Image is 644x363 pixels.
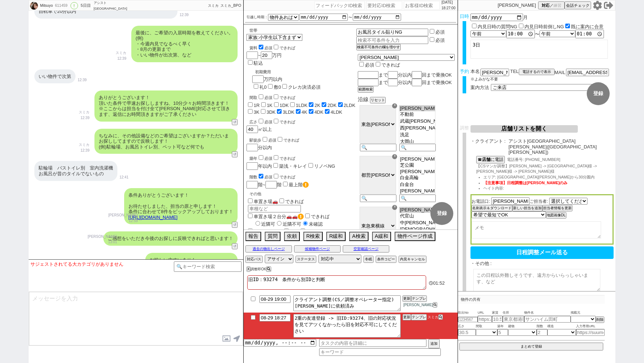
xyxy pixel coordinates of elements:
button: A緩和 [372,232,391,241]
span: 物件名 [524,310,571,316]
span: 会話チェック [566,3,590,8]
div: サジェストされてる大カテゴリがありません [30,261,174,267]
span: 【CSマンが調整】[PERSON_NAME] -> [GEOGRAPHIC_DATA]様 -> [PERSON_NAME]様 -> [PERSON_NAME]様 [476,164,597,174]
input: お客様ID検索 [404,1,440,10]
span: 案内方法 [470,85,489,90]
option: [PERSON_NAME] [399,156,435,162]
input: サンハイム田町 [524,316,571,323]
input: タスクの内容を詳細に [319,339,426,347]
button: 過去の物出しページ [245,245,292,252]
span: ご担当者: [530,199,548,204]
option: 洗足 [399,132,435,138]
span: 広さ [458,324,476,329]
span: 家賃 [492,310,503,316]
input: できれば [278,137,282,142]
span: ・クライアント : [470,138,506,155]
div: Mitsuyo [39,3,53,9]
input: 近隣可 [255,221,260,226]
label: 必須 [435,29,445,35]
input: できれば [301,229,305,233]
button: 削除 [596,317,604,323]
option: 代官山 [399,213,435,220]
option: [PERSON_NAME] [399,106,435,111]
div: 築年 [249,154,356,161]
input: 検索不可条件を入力 [356,36,428,44]
div: ご感想をいただき今後のお探しに反映できればと思います！ [103,231,238,246]
label: 近隣不可 [275,221,301,227]
label: 2DK [327,103,336,108]
label: できれば [272,46,295,50]
label: 敷0 [274,84,281,90]
div: 〜 [470,30,614,38]
input: お電話口 [491,197,530,205]
label: 3K [254,109,259,115]
input: 🔍 [360,195,396,202]
div: まで 分以内 [358,71,455,79]
button: 名刺表示＆ダウンロード [472,205,512,211]
label: 車置き場２台分🚗🚗 [247,214,304,219]
input: https://suumo.jp/chintai/jnc_000022489271 [576,329,605,336]
label: 内見日時の質問NG [478,24,517,29]
div: 611459 [53,3,69,9]
button: ステータス [296,256,316,263]
p: 12:39 [116,56,126,62]
button: 店舗リストを開く [470,125,578,133]
div: 階~ 階 [247,181,356,188]
label: 1LDK [296,103,308,108]
label: 〜 [348,15,352,19]
button: 検索不可条件の欄を増やす [356,44,401,50]
button: 更新 [402,295,411,302]
label: できれば [278,199,304,204]
input: できれば [376,62,380,67]
p: 12:39 [78,77,87,83]
label: クレカ決済必須 [288,84,321,90]
span: 対応 [542,3,550,8]
label: 3DK [267,109,275,115]
p: 物件の共有 [458,295,605,304]
span: 入力専用URL [576,324,605,329]
label: バイク置場🛵 [247,229,283,234]
span: 構造 [547,324,576,329]
p: [PERSON_NAME] [88,234,117,240]
span: TEL [510,69,519,74]
button: 追加 [428,339,440,348]
div: 階数 [249,173,356,180]
button: A検索 [349,232,368,241]
div: お忙しい中すいません、、 お手すきの際にご感想ください。 参考にして新しい情報をお探しします！ [145,253,238,278]
button: 範囲検索 [358,86,374,93]
label: 必須 [435,38,445,43]
label: できれば [374,62,400,68]
span: スミカ [427,315,438,319]
button: 担当者情報を更新 [542,205,572,211]
button: 対応／練習 [538,1,565,9]
option: 不動前 [399,111,435,118]
span: 必須 [264,175,272,179]
label: できれば [276,138,299,142]
p: 12:41 [119,175,128,180]
span: 【注意事項】日程調整は[PERSON_NAME]のみ [483,181,567,185]
input: 5 [497,329,508,336]
span: 掲載元 [571,310,580,316]
input: できれば [274,155,278,160]
label: 未確認 [301,221,323,227]
span: 必須 [264,156,272,161]
label: 2LDK [344,103,356,108]
button: 登録 [430,202,453,225]
button: ☎店舗に電話 [476,156,505,163]
input: できれば [274,174,278,178]
label: 近隣可 [254,221,275,227]
span: 電話番号: [PHONE_NUMBER] [507,157,560,162]
label: 礼0 [259,84,267,90]
label: 既に案内に合意 [571,24,604,29]
span: ヘイト内容: [483,186,504,190]
p: 12:39 [180,12,189,18]
div: 万円以内 [252,67,321,90]
span: 間取 [476,324,497,329]
button: テンプレ [411,314,427,320]
label: 駐込 [254,60,263,66]
div: ! [70,2,78,9]
input: 検索不可条件を入力 [356,29,428,36]
div: 世帯 [249,28,356,33]
p: 12:39 [79,115,89,121]
input: できれば [305,214,310,218]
